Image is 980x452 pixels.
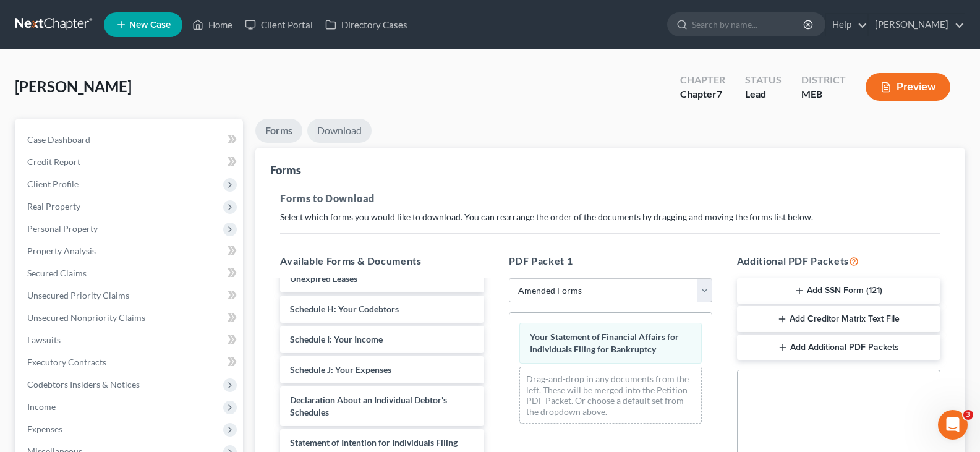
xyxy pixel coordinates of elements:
span: 7 [717,88,722,100]
span: Personal Property [27,223,98,234]
span: Secured Claims [27,268,87,278]
a: Home [186,14,239,36]
a: Case Dashboard [17,129,243,151]
div: Status [745,73,782,87]
span: Credit Report [27,156,80,167]
span: Lawsuits [27,335,61,345]
a: Executory Contracts [17,351,243,373]
div: District [801,73,846,87]
button: Add Creditor Matrix Text File [737,306,940,332]
span: Declaration About an Individual Debtor's Schedules [290,394,447,417]
h5: Available Forms & Documents [280,254,484,268]
span: Your Statement of Financial Affairs for Individuals Filing for Bankruptcy [530,331,679,354]
div: Chapter [680,73,725,87]
span: 3 [963,410,973,420]
div: MEB [801,87,846,101]
a: Unsecured Nonpriority Claims [17,307,243,329]
button: Add Additional PDF Packets [737,335,940,360]
h5: PDF Packet 1 [509,254,712,268]
span: Codebtors Insiders & Notices [27,379,140,390]
h5: Additional PDF Packets [737,254,940,268]
span: Real Property [27,201,80,211]
span: Unsecured Nonpriority Claims [27,312,145,323]
button: Preview [866,73,950,101]
span: Property Analysis [27,245,96,256]
a: Lawsuits [17,329,243,351]
span: New Case [129,20,171,30]
h5: Forms to Download [280,191,940,206]
a: [PERSON_NAME] [869,14,965,36]
span: Expenses [27,424,62,434]
span: Schedule G: Executory Contracts and Unexpired Leases [290,261,433,284]
a: Client Portal [239,14,319,36]
a: Help [826,14,867,36]
button: Add SSN Form (121) [737,278,940,304]
span: Schedule J: Your Expenses [290,364,391,375]
p: Select which forms you would like to download. You can rearrange the order of the documents by dr... [280,211,940,223]
input: Search by name... [692,13,805,36]
div: Chapter [680,87,725,101]
div: Forms [270,163,301,177]
span: Unsecured Priority Claims [27,290,129,301]
a: Unsecured Priority Claims [17,284,243,307]
div: Lead [745,87,782,101]
a: Forms [255,119,302,143]
a: Directory Cases [319,14,414,36]
a: Property Analysis [17,240,243,262]
span: Schedule H: Your Codebtors [290,304,399,314]
a: Credit Report [17,151,243,173]
span: Client Profile [27,179,79,189]
a: Secured Claims [17,262,243,284]
div: Drag-and-drop in any documents from the left. These will be merged into the Petition PDF Packet. ... [519,367,702,424]
iframe: Intercom live chat [938,410,968,440]
span: Schedule I: Your Income [290,334,383,344]
span: Executory Contracts [27,357,106,367]
span: Income [27,401,56,412]
a: Download [307,119,372,143]
span: Case Dashboard [27,134,90,145]
span: [PERSON_NAME] [15,77,132,95]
